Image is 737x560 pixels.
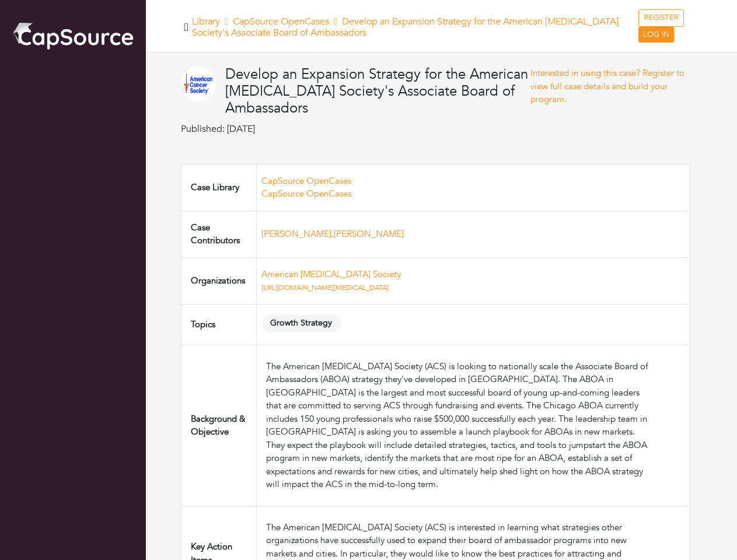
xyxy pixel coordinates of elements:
[12,20,134,51] img: cap_logo.png
[266,360,652,439] div: The American [MEDICAL_DATA] Society (ACS) is looking to nationally scale the Associate Board of A...
[192,16,638,38] h5: Library Develop an Expansion Strategy for the American [MEDICAL_DATA] Society's Associate Board o...
[261,228,404,240] a: [PERSON_NAME].[PERSON_NAME]
[181,164,257,211] td: Case Library
[261,188,351,199] a: CapSource OpenCases
[261,175,351,187] a: CapSource OpenCases
[530,67,684,105] a: Interested in using this case? Register to view full case details and build your program.
[266,439,652,491] div: They expect the playbook will include detailed strategies, tactics, and tools to jumpstart the AB...
[181,304,257,345] td: Topics
[638,27,674,43] a: LOG IN
[638,9,684,27] a: REGISTER
[261,314,341,332] span: Growth Strategy
[181,257,257,304] td: Organizations
[233,15,329,28] a: CapSource OpenCases
[181,211,257,257] td: Case Contributors
[261,283,389,292] a: [URL][DOMAIN_NAME][MEDICAL_DATA]
[181,66,216,101] img: ACS.png
[181,345,257,506] td: Background & Objective
[181,122,530,136] p: Published: [DATE]
[225,66,530,117] h4: Develop an Expansion Strategy for the American [MEDICAL_DATA] Society's Associate Board of Ambass...
[261,268,401,280] a: American [MEDICAL_DATA] Society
